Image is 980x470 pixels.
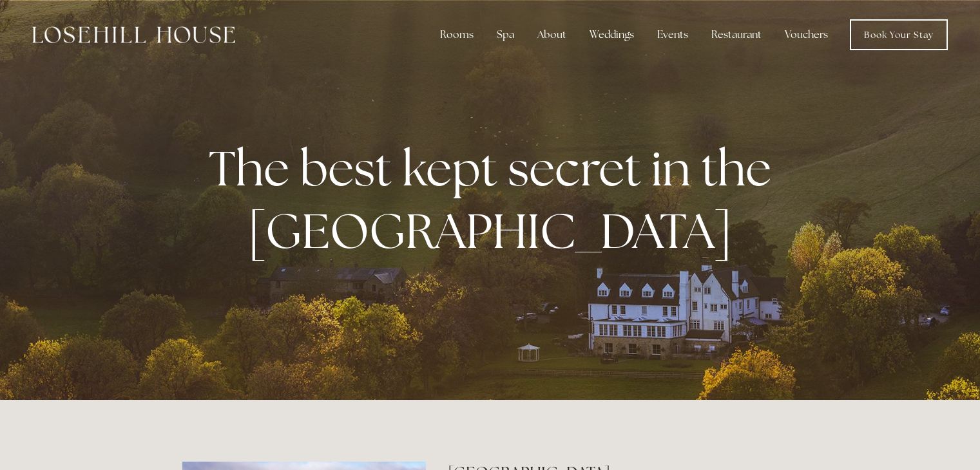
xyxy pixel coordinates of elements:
a: Vouchers [774,22,838,48]
strong: The best kept secret in the [GEOGRAPHIC_DATA] [209,136,782,263]
a: Book Your Stay [850,19,948,50]
div: Restaurant [701,22,772,48]
div: Spa [486,22,524,48]
div: Events [647,22,698,48]
div: About [527,22,577,48]
img: Losehill House [32,26,235,43]
div: Rooms [430,22,484,48]
div: Weddings [579,22,644,48]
